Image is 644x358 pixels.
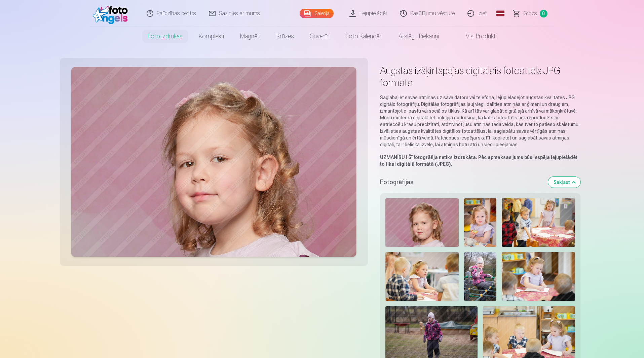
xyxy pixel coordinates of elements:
[380,65,580,89] h1: Augstas izšķirtspējas digitālais fotoattēls JPG formātā
[338,27,390,46] a: Foto kalendāri
[540,10,547,17] span: 0
[380,177,542,187] h5: Fotogrāfijas
[140,27,191,46] a: Foto izdrukas
[380,155,577,167] strong: Šī fotogrāfija netiks izdrukāta. Pēc apmaksas jums būs iespēja lejupielādēt to tikai digitālā for...
[548,177,580,188] button: Sakļaut
[380,155,407,160] strong: UZMANĪBU !
[523,9,537,17] span: Grozs
[93,3,131,24] img: /fa1
[268,27,302,46] a: Krūzes
[447,27,505,46] a: Visi produkti
[191,27,232,46] a: Komplekti
[300,9,334,18] a: Galerija
[380,94,580,148] p: Saglabājiet savas atmiņas uz sava datora vai telefona, lejupielādējot augstas kvalitātes JPG digi...
[302,27,338,46] a: Suvenīri
[232,27,268,46] a: Magnēti
[390,27,447,46] a: Atslēgu piekariņi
